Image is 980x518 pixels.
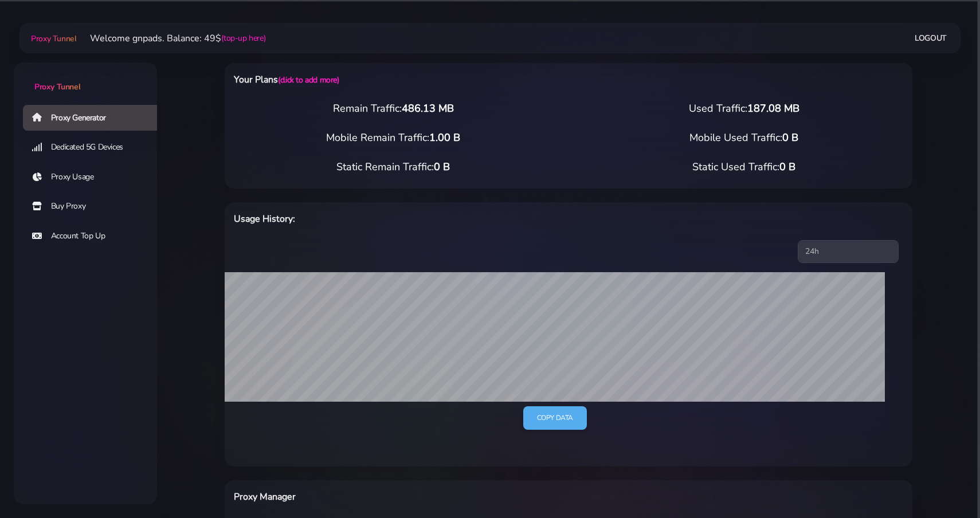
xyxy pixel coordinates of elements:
div: Mobile Used Traffic: [569,130,919,146]
h6: Proxy Manager [234,489,618,504]
span: 0 B [434,160,450,174]
span: 0 B [779,160,795,174]
a: Proxy Tunnel [29,29,76,48]
a: Dedicated 5G Devices [23,134,166,160]
div: Static Remain Traffic: [218,159,569,175]
li: Welcome gnpads. Balance: 49$ [76,32,265,45]
a: (top-up here) [221,32,265,44]
iframe: Webchat Widget [914,452,966,504]
div: Mobile Remain Traffic: [218,130,569,146]
div: Used Traffic: [569,101,919,116]
span: 187.08 MB [747,101,799,115]
span: 1.00 B [429,131,460,144]
span: 486.13 MB [402,101,454,115]
span: 0 B [782,131,798,144]
h6: Your Plans [234,72,618,87]
a: Buy Proxy [23,193,166,219]
a: Proxy Generator [23,104,166,131]
a: Proxy Usage [23,164,166,190]
a: Account Top Up [23,223,166,249]
span: Proxy Tunnel [34,81,80,92]
div: Static Used Traffic: [569,159,919,175]
a: Proxy Tunnel [14,62,157,93]
a: Logout [915,28,947,49]
h6: Usage History: [234,211,618,226]
span: Proxy Tunnel [31,33,76,44]
a: Copy data [523,406,586,430]
div: Remain Traffic: [218,101,569,116]
a: (click to add more) [278,74,339,85]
